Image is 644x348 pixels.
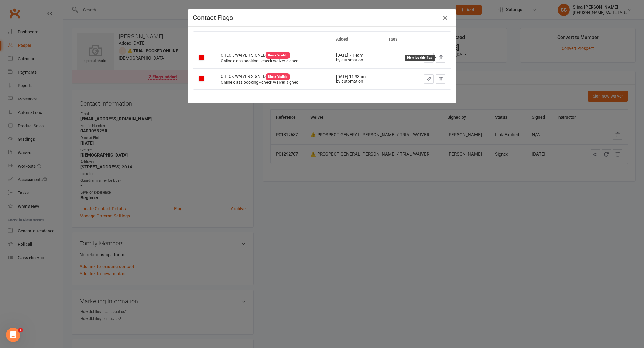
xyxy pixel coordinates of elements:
span: CHECK WAIVER SIGNED [221,74,290,79]
th: Added [331,32,383,47]
span: 1 [18,328,23,332]
div: Dismiss this flag [405,55,435,61]
div: Online class booking - check waiver signed [221,59,325,63]
th: Tags [383,32,409,47]
div: Kiosk Visible [266,73,290,80]
span: CHECK WAIVER SIGNED [221,53,290,58]
iframe: Intercom live chat [6,328,20,342]
td: [DATE] 7:14am by automation [331,47,383,68]
button: Dismiss this flag [436,53,445,63]
button: Dismiss this flag [436,74,445,84]
td: [DATE] 11:33am by automation [331,68,383,89]
div: Kiosk Visible [266,52,290,59]
button: Close [440,13,450,23]
h4: Contact Flags [193,14,451,21]
div: Online class booking - check waiver signed [221,80,325,85]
